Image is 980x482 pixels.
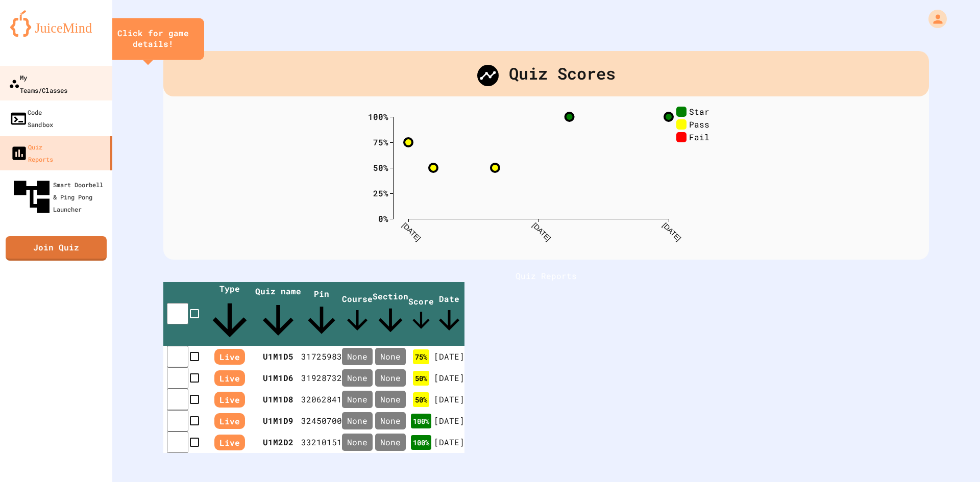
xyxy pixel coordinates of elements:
[255,410,301,432] th: U1M1D9
[689,118,709,129] text: Pass
[214,413,245,429] span: Live
[6,236,107,261] a: Join Quiz
[9,71,67,96] div: My Teams/Classes
[434,346,464,367] td: [DATE]
[434,367,464,389] td: [DATE]
[255,389,301,410] th: U1M1D8
[167,303,188,324] input: select all desserts
[373,162,388,172] text: 50%
[373,136,388,147] text: 75%
[342,434,373,451] div: None
[373,187,388,198] text: 25%
[413,392,429,407] div: 50 %
[413,349,429,364] div: 75 %
[411,414,431,428] div: 100 %
[434,432,464,453] td: [DATE]
[401,221,422,242] text: [DATE]
[375,412,406,429] div: None
[413,371,429,386] div: 50 %
[531,221,552,242] text: [DATE]
[301,288,342,341] span: Pin
[342,293,373,336] span: Course
[342,369,373,387] div: None
[301,367,342,389] td: 31928732
[301,346,342,367] td: 31725983
[255,367,301,389] th: U1M1D6
[375,348,406,365] div: None
[342,412,373,429] div: None
[375,434,406,451] div: None
[214,370,245,386] span: Live
[255,286,301,343] span: Quiz name
[661,221,682,242] text: [DATE]
[255,432,301,453] th: U1M2D2
[255,346,301,367] th: U1M1D5
[163,51,929,96] div: Quiz Scores
[112,28,194,49] div: Click for game details!
[434,389,464,410] td: [DATE]
[10,175,108,218] div: Smart Doorbell & Ping Pong Launcher
[368,111,388,121] text: 100%
[378,213,388,223] text: 0%
[214,392,245,408] span: Live
[375,391,406,408] div: None
[342,391,373,408] div: None
[373,291,408,338] span: Section
[408,296,434,333] span: Score
[163,270,929,282] h1: Quiz Reports
[689,106,709,116] text: Star
[918,7,949,31] div: My Account
[301,432,342,453] td: 33210151
[689,131,709,142] text: Fail
[9,106,53,131] div: Code Sandbox
[301,389,342,410] td: 32062841
[10,10,102,37] img: logo-orange.svg
[342,348,373,365] div: None
[204,283,255,346] span: Type
[375,369,406,387] div: None
[10,141,53,165] div: Quiz Reports
[214,435,245,450] span: Live
[411,435,431,450] div: 100 %
[434,293,464,336] span: Date
[301,410,342,432] td: 32450700
[214,349,245,365] span: Live
[434,410,464,432] td: [DATE]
